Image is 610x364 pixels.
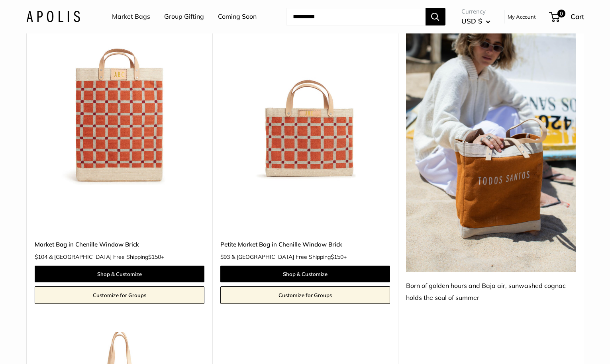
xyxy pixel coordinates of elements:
button: Search [426,8,445,25]
img: Petite Market Bag in Chenille Window Brick [220,15,390,185]
a: Customize for Groups [220,286,390,304]
a: Coming Soon [218,11,257,23]
span: Currency [461,6,490,17]
span: $150 [148,253,161,260]
span: $93 [220,253,230,260]
a: Market Bag in Chenille Window BrickMarket Bag in Chenille Window Brick [35,15,204,185]
img: Market Bag in Chenille Window Brick [35,15,204,185]
input: Search... [286,8,426,25]
a: Petite Market Bag in Chenille Window BrickPetite Market Bag in Chenille Window Brick [220,15,390,185]
a: Customize for Groups [35,286,204,304]
span: & [GEOGRAPHIC_DATA] Free Shipping + [231,254,347,260]
a: Petite Market Bag in Chenille Window Brick [220,240,390,249]
button: USD $ [461,15,490,27]
span: USD $ [461,17,482,25]
span: & [GEOGRAPHIC_DATA] Free Shipping + [49,254,164,260]
a: 0 Cart [550,10,584,23]
span: 0 [557,10,565,18]
a: Market Bag in Chenille Window Brick [35,240,204,249]
a: Group Gifting [164,11,204,23]
div: Born of golden hours and Baja air, sunwashed cognac holds the soul of summer [406,280,576,304]
a: Shop & Customize [35,266,204,282]
a: My Account [508,12,536,22]
span: $104 [35,253,47,260]
a: Shop & Customize [220,266,390,282]
img: Born of golden hours and Baja air, sunwashed cognac holds the soul of summer [406,15,576,272]
span: Cart [571,12,584,21]
a: Market Bags [112,11,150,23]
span: $150 [331,253,343,260]
img: Apolis [26,11,80,22]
